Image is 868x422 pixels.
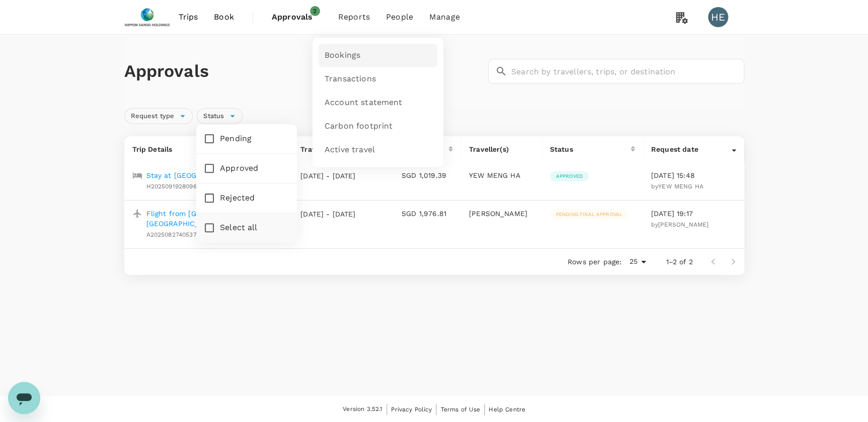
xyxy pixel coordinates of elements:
[197,112,230,121] span: Status
[146,170,247,180] a: Stay at [GEOGRAPHIC_DATA]
[325,50,360,61] span: Bookings
[325,97,403,109] span: Account statement
[489,406,525,413] span: Help Centre
[391,406,432,413] span: Privacy Policy
[300,171,356,181] p: [DATE] - [DATE]
[429,11,460,23] span: Manage
[625,254,650,269] div: 25
[325,144,375,156] span: Active travel
[651,208,736,219] p: [DATE] 19:17
[651,221,708,228] span: by
[319,138,437,162] a: Active travel
[338,11,370,23] span: Reports
[469,144,534,154] p: Traveller(s)
[391,404,432,415] a: Privacy Policy
[124,6,171,28] img: Nippon Sanso Holdings Singapore Pte Ltd
[440,404,480,415] a: Terms of Use
[440,406,480,413] span: Terms of Use
[178,11,198,23] span: Trips
[325,121,392,132] span: Carbon footprint
[8,382,40,414] iframe: Button to launch messaging window
[550,144,630,154] div: Status
[220,192,255,204] span: Rejected
[651,170,736,180] p: [DATE] 15:48
[300,144,381,154] div: Travel date
[272,11,322,23] span: Approvals
[146,183,197,190] span: H2025091928096
[214,11,234,23] span: Book
[197,108,243,124] div: Status
[132,144,285,154] p: Trip Details
[658,221,708,228] span: [PERSON_NAME]
[146,231,200,238] span: A20250827405372
[220,133,252,145] span: Pending
[124,61,484,82] h1: Approvals
[319,91,437,115] a: Account statement
[666,257,692,267] p: 1–2 of 2
[300,209,356,219] p: [DATE] - [DATE]
[220,162,258,174] span: Approved
[124,108,193,124] div: Request type
[651,183,703,190] span: by
[310,6,320,16] span: 2
[125,112,181,121] span: Request type
[658,183,703,190] span: YEW MENG HA
[319,67,437,91] a: Transactions
[550,211,628,218] span: Pending final approval
[469,170,534,180] p: YEW MENG HA
[511,59,744,84] input: Search by travellers, trips, or destination
[651,144,732,154] div: Request date
[319,44,437,67] a: Bookings
[402,170,453,180] p: SGD 1,019.39
[550,173,589,180] span: Approved
[568,257,621,267] p: Rows per page:
[402,208,453,219] p: SGD 1,976.81
[146,208,285,229] a: Flight from [GEOGRAPHIC_DATA] to [GEOGRAPHIC_DATA] (Multi)
[708,7,728,27] div: HE
[319,115,437,138] a: Carbon footprint
[386,11,413,23] span: People
[220,222,258,234] span: Select all
[489,404,525,415] a: Help Centre
[343,404,382,414] span: Version 3.52.1
[325,73,376,85] span: Transactions
[469,208,534,219] p: [PERSON_NAME]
